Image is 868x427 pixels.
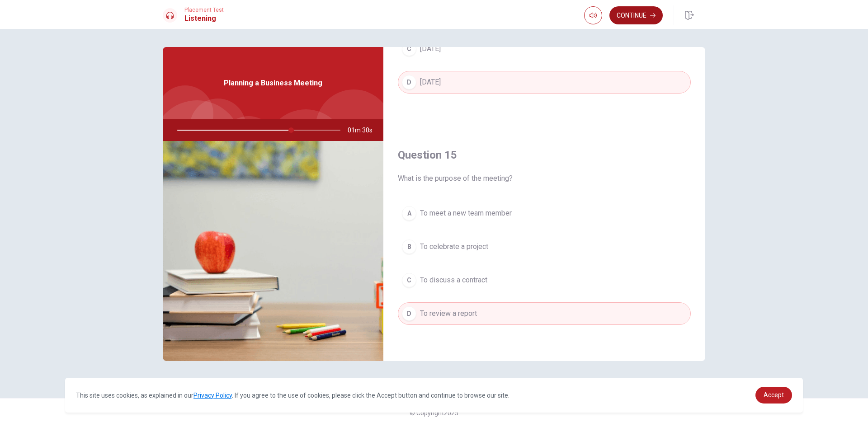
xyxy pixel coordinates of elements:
span: To review a report [420,308,477,319]
button: Continue [609,6,663,24]
h4: Question 15 [398,148,691,162]
button: BTo celebrate a project [398,235,691,258]
div: B [402,239,416,254]
div: A [402,206,416,221]
div: D [402,306,416,321]
button: D[DATE] [398,71,691,94]
span: [DATE] [420,77,441,88]
span: [DATE] [420,43,441,54]
div: D [402,75,416,89]
span: To meet a new team member [420,208,512,219]
span: Planning a Business Meeting [224,78,322,89]
a: dismiss cookie message [755,387,792,404]
button: C[DATE] [398,38,691,60]
span: To celebrate a project [420,241,488,252]
button: DTo review a report [398,302,691,325]
div: C [402,273,416,287]
button: ATo meet a new team member [398,202,691,225]
div: C [402,42,416,56]
span: To discuss a contract [420,275,487,286]
span: Placement Test [184,7,224,13]
img: Planning a Business Meeting [163,141,383,361]
span: © Copyright 2025 [410,409,458,417]
span: Accept [764,391,784,399]
div: cookieconsent [65,378,803,413]
a: Privacy Policy [193,392,232,399]
span: This site uses cookies, as explained in our . If you agree to the use of cookies, please click th... [76,392,509,399]
span: 01m 30s [348,119,380,141]
button: CTo discuss a contract [398,269,691,291]
span: What is the purpose of the meeting? [398,173,691,184]
h1: Listening [184,13,224,24]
